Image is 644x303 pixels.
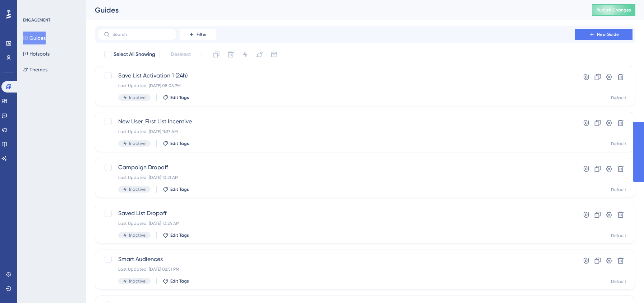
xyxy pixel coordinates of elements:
[118,255,555,264] span: Smart Audiences
[129,186,146,192] span: Inactive
[23,17,50,23] div: ENGAGEMENT
[611,233,626,238] div: Default
[129,232,146,238] span: Inactive
[129,141,146,146] span: Inactive
[180,29,216,40] button: Filter
[197,32,207,37] span: Filter
[170,186,189,192] span: Edit Tags
[162,186,189,192] button: Edit Tags
[597,7,631,13] span: Publish Changes
[118,71,555,80] span: Save List Activation 1 (24h)
[118,175,555,180] div: Last Updated: [DATE] 10:21 AM
[118,221,555,226] div: Last Updated: [DATE] 10:24 AM
[118,129,555,134] div: Last Updated: [DATE] 11:37 AM
[118,209,555,218] span: Saved List Dropoff
[597,32,619,37] span: New Guide
[118,163,555,172] span: Campaign Dropoff
[611,187,626,193] div: Default
[162,278,189,284] button: Edit Tags
[129,95,146,100] span: Inactive
[162,232,189,238] button: Edit Tags
[23,63,47,76] button: Themes
[170,95,189,100] span: Edit Tags
[611,141,626,147] div: Default
[118,83,555,89] div: Last Updated: [DATE] 08:06 PM
[575,29,632,40] button: New Guide
[592,4,635,16] button: Publish Changes
[170,278,189,284] span: Edit Tags
[170,141,189,146] span: Edit Tags
[611,279,626,284] div: Default
[118,117,555,126] span: New User_First List Incentive
[114,50,155,59] span: Select All Showing
[614,275,635,296] iframe: UserGuiding AI Assistant Launcher
[23,47,50,60] button: Hotspots
[611,95,626,101] div: Default
[164,48,197,61] button: Deselect
[118,266,555,272] div: Last Updated: [DATE] 02:51 PM
[162,95,189,100] button: Edit Tags
[129,278,146,284] span: Inactive
[171,50,191,59] span: Deselect
[170,232,189,238] span: Edit Tags
[162,141,189,146] button: Edit Tags
[95,5,574,15] div: Guides
[23,32,46,44] button: Guides
[112,32,171,37] input: Search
